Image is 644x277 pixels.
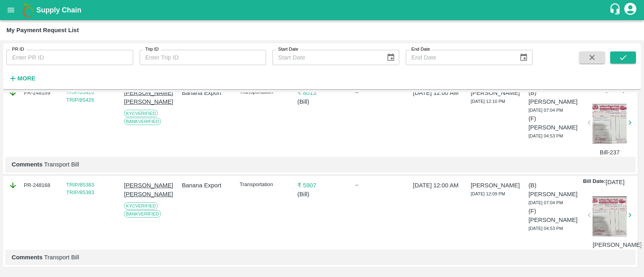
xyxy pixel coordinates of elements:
[528,181,578,199] p: (B) [PERSON_NAME]
[383,50,398,65] button: Choose date
[6,50,133,65] input: Enter PR ID
[623,2,638,18] div: account of current user
[12,46,24,53] label: PR ID
[528,207,578,225] p: (F) [PERSON_NAME]
[471,99,505,104] span: [DATE] 12:10 PM
[528,88,578,107] p: (B) [PERSON_NAME]
[528,133,563,138] span: [DATE] 04:53 PM
[124,181,173,199] p: [PERSON_NAME] [PERSON_NAME]
[592,240,627,249] p: [PERSON_NAME]-236
[528,108,563,113] span: [DATE] 07:04 PM
[124,88,173,107] p: [PERSON_NAME] [PERSON_NAME]
[297,181,347,190] p: ₹ 5907
[6,25,79,35] div: My Payment Request List
[6,72,37,85] button: More
[12,253,629,262] p: Transport Bill
[36,4,609,16] a: Supply Chain
[140,50,266,65] input: Enter Trip ID
[12,160,629,169] p: Transport Bill
[182,88,231,97] p: Banana Export
[124,118,161,125] span: Bank Verified
[406,50,513,65] input: End Date
[297,88,347,97] p: ₹ 8013
[528,114,578,132] p: (F) [PERSON_NAME]
[413,88,462,97] p: [DATE] 12:00 AM
[609,3,623,17] div: customer-support
[413,181,462,190] p: [DATE] 12:00 AM
[592,148,627,157] p: Bill-237
[124,110,158,117] span: KYC Verified
[471,181,520,190] p: [PERSON_NAME]
[20,2,36,18] img: logo
[239,181,289,189] p: Transportation
[528,200,563,205] span: [DATE] 07:04 PM
[471,88,520,97] p: [PERSON_NAME]
[471,191,505,196] span: [DATE] 12:09 PM
[17,75,35,82] strong: More
[66,182,94,196] a: TRIP/85383 TRIP/85383
[182,181,231,190] p: Banana Export
[528,226,563,231] span: [DATE] 04:53 PM
[12,254,43,261] b: Comments
[124,210,161,217] span: Bank Verified
[8,181,58,190] div: PR-248168
[124,202,158,209] span: KYC Verified
[145,46,159,53] label: Trip ID
[278,46,298,53] label: Start Date
[272,50,380,65] input: Start Date
[12,161,43,168] b: Comments
[2,1,20,19] button: open drawer
[411,46,430,53] label: End Date
[355,181,404,189] div: --
[8,88,58,97] div: PR-248169
[606,178,625,187] p: [DATE]
[583,178,605,187] p: Bill Date:
[297,190,347,199] p: ( Bill )
[297,97,347,106] p: ( Bill )
[516,50,531,65] button: Choose date
[36,6,81,14] b: Supply Chain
